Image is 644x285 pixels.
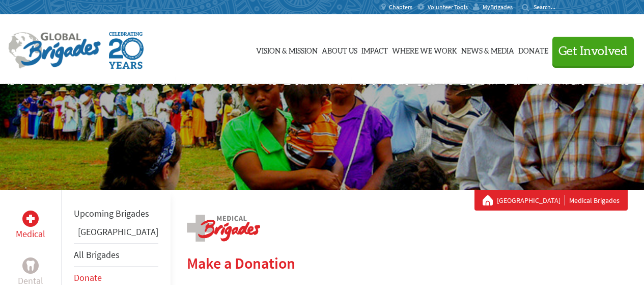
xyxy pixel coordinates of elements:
[74,225,158,243] li: Panama
[109,32,144,69] img: Global Brigades Celebrating 20 Years
[78,226,158,238] a: [GEOGRAPHIC_DATA]
[518,24,548,75] a: Donate
[461,24,514,75] a: News & Media
[322,24,357,75] a: About Us
[187,215,260,242] img: logo-medical.png
[26,215,35,223] img: Medical
[74,243,158,267] li: All Brigades
[74,249,120,261] a: All Brigades
[483,3,513,11] span: MyBrigades
[74,272,102,283] a: Donate
[22,257,39,274] div: Dental
[483,195,620,205] div: Medical Brigades
[534,3,563,11] input: Search...
[74,202,158,225] li: Upcoming Brigades
[389,3,412,11] span: Chapters
[16,211,45,241] a: MedicalMedical
[558,45,628,58] span: Get Involved
[552,37,634,66] button: Get Involved
[392,24,457,75] a: Where We Work
[74,208,149,219] a: Upcoming Brigades
[26,261,35,270] img: Dental
[256,24,318,75] a: Vision & Mission
[497,195,565,205] a: [GEOGRAPHIC_DATA]
[361,24,388,75] a: Impact
[428,3,468,11] span: Volunteer Tools
[187,254,628,272] h2: Make a Donation
[8,32,101,69] img: Global Brigades Logo
[22,211,39,227] div: Medical
[16,227,45,241] p: Medical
